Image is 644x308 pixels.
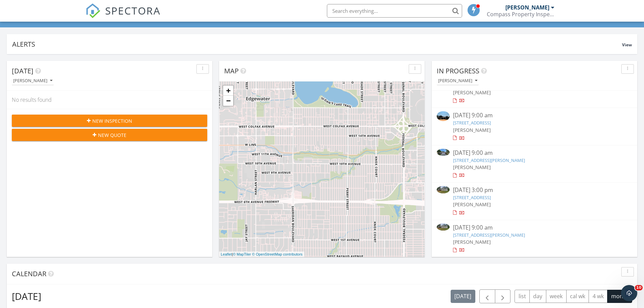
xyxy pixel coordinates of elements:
[437,186,632,216] a: [DATE] 3:00 pm [STREET_ADDRESS] [PERSON_NAME]
[589,290,607,303] button: 4 wk
[635,285,643,290] span: 10
[479,289,495,303] button: Previous month
[566,290,589,303] button: cal wk
[233,252,251,256] a: © MapTiler
[453,186,616,194] div: [DATE] 3:00 pm
[86,3,100,18] img: The Best Home Inspection Software - Spectora
[451,290,475,303] button: [DATE]
[13,78,52,83] div: [PERSON_NAME]
[438,78,477,83] div: [PERSON_NAME]
[224,66,239,75] span: Map
[437,149,632,179] a: [DATE] 9:00 am [STREET_ADDRESS][PERSON_NAME] [PERSON_NAME]
[607,290,632,303] button: month
[487,11,554,18] div: Compass Property Inspections
[92,117,132,124] span: New Inspection
[219,252,304,257] div: |
[12,66,33,75] span: [DATE]
[437,111,450,121] img: 9482699%2Freports%2Fd5346475-e1a8-4178-a1e8-1e5cb6619dd8%2Fcover_photos%2FIaemYI7OspD1NJZOaKQg%2F...
[437,149,450,156] img: 9548074%2Fcover_photos%2FIXMLPeiTu2aXktSIZfyl%2Fsmall.jpeg
[546,290,567,303] button: week
[515,290,530,303] button: list
[437,111,632,141] a: [DATE] 9:00 am [STREET_ADDRESS] [PERSON_NAME]
[12,40,622,49] div: Alerts
[221,252,232,256] a: Leaflet
[7,91,212,109] div: No results found
[453,194,491,200] a: [STREET_ADDRESS]
[622,42,632,48] span: View
[12,289,41,303] h2: [DATE]
[12,76,54,86] button: [PERSON_NAME]
[453,201,491,208] span: [PERSON_NAME]
[529,290,546,303] button: day
[453,157,525,163] a: [STREET_ADDRESS][PERSON_NAME]
[437,223,632,254] a: [DATE] 9:00 am [STREET_ADDRESS][PERSON_NAME] [PERSON_NAME]
[437,66,479,75] span: In Progress
[453,232,525,238] a: [STREET_ADDRESS][PERSON_NAME]
[86,9,161,23] a: SPECTORA
[453,89,491,96] span: [PERSON_NAME]
[12,115,207,127] button: New Inspection
[437,223,450,231] img: 9568891%2Fcover_photos%2FMewGXSV5qFGHNffjcSgW%2Fsmall.jpg
[505,4,549,11] div: [PERSON_NAME]
[12,129,207,141] button: New Quote
[453,111,616,120] div: [DATE] 9:00 am
[223,86,233,96] a: Zoom in
[252,252,303,256] a: © OpenStreetMap contributors
[621,285,637,301] iframe: Intercom live chat
[437,186,450,193] img: 9562591%2Fcover_photos%2FP29xrGGs6Nc5dyTbGVX0%2Fsmall.jpg
[453,223,616,232] div: [DATE] 9:00 am
[453,164,491,170] span: [PERSON_NAME]
[437,76,479,86] button: [PERSON_NAME]
[105,3,161,18] span: SPECTORA
[495,289,511,303] button: Next month
[327,4,462,18] input: Search everything...
[223,96,233,106] a: Zoom out
[453,149,616,157] div: [DATE] 9:00 am
[453,120,491,126] a: [STREET_ADDRESS]
[453,127,491,133] span: [PERSON_NAME]
[12,269,46,278] span: Calendar
[453,239,491,245] span: [PERSON_NAME]
[98,132,126,139] span: New Quote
